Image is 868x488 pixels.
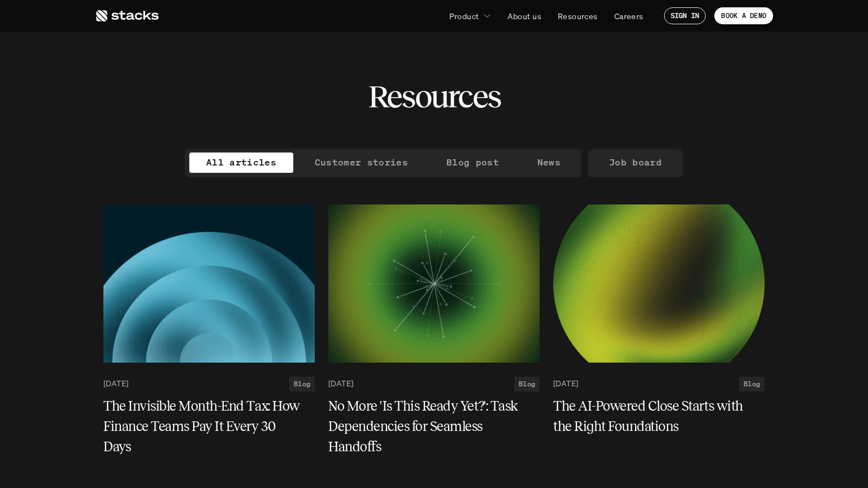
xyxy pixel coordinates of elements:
[328,396,540,457] a: No More 'Is This Ready Yet?': Task Dependencies for Seamless Handoffs
[315,154,408,171] p: Customer stories
[671,12,700,20] p: SIGN IN
[520,152,578,173] a: News
[558,10,598,22] p: Resources
[328,377,540,391] a: [DATE]Blog
[368,79,501,114] h2: Resources
[206,154,276,171] p: All articles
[507,10,541,22] p: About us
[609,154,662,171] p: Job board
[592,152,679,173] a: Job board
[721,12,766,20] p: BOOK A DEMO
[189,152,293,173] a: All articles
[714,7,773,24] a: BOOK A DEMO
[519,380,535,388] h2: Blog
[103,396,315,457] a: The Invisible Month-End Tax: How Finance Teams Pay It Every 30 Days
[446,154,499,171] p: Blog post
[551,6,605,26] a: Resources
[294,380,310,388] h2: Blog
[429,152,516,173] a: Blog post
[553,377,765,391] a: [DATE]Blog
[103,379,128,389] p: [DATE]
[614,10,644,22] p: Careers
[553,396,765,437] a: The AI-Powered Close Starts with the Right Foundations
[103,377,315,391] a: [DATE]Blog
[607,6,650,26] a: Careers
[744,380,760,388] h2: Blog
[501,6,548,26] a: About us
[553,379,578,389] p: [DATE]
[664,7,706,24] a: SIGN IN
[449,10,479,22] p: Product
[103,396,301,457] h5: The Invisible Month-End Tax: How Finance Teams Pay It Every 30 Days
[537,154,561,171] p: News
[553,396,751,437] h5: The AI-Powered Close Starts with the Right Foundations
[328,396,526,457] h5: No More 'Is This Ready Yet?': Task Dependencies for Seamless Handoffs
[328,379,353,389] p: [DATE]
[298,152,425,173] a: Customer stories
